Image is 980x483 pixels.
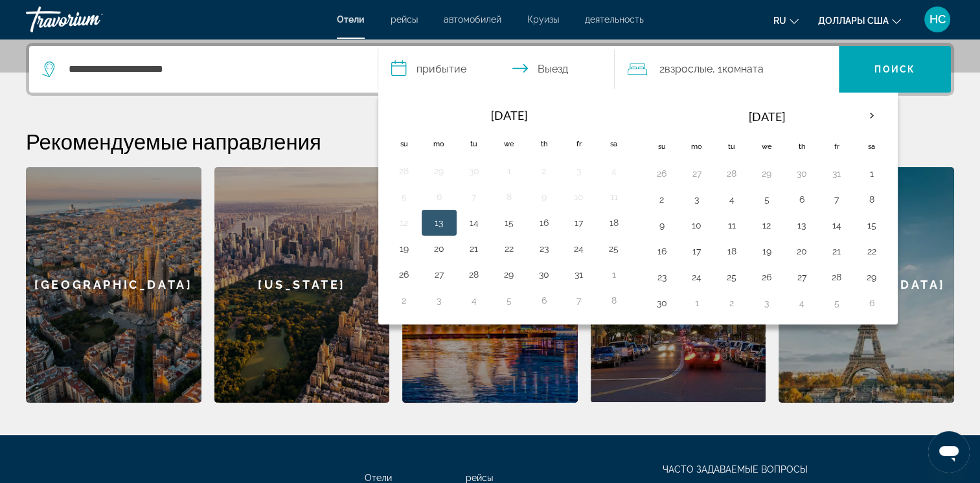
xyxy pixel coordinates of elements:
[569,214,589,232] button: Day 17
[466,473,493,483] a: рейсы
[534,188,554,206] button: Day 9
[429,214,450,232] button: Day 13
[214,167,390,403] a: New York[US_STATE]
[585,14,644,25] a: деятельность
[861,242,882,260] button: Day 22
[874,64,915,74] span: Поиск
[652,294,672,312] button: Day 30
[928,431,970,473] iframe: Кнопка запуска окна обмена сообщениями
[214,167,390,403] div: [US_STATE]
[26,3,155,36] a: Травориум
[527,14,559,25] a: Круизы
[387,101,632,313] table: Left calendar grid
[861,294,882,312] button: Day 6
[861,190,882,208] button: Day 8
[826,216,847,234] button: Day 14
[757,216,777,234] button: Day 12
[378,46,615,93] button: Выберите дату заезда и выезда
[861,164,882,183] button: Day 1
[394,291,415,309] button: Day 2
[394,214,415,232] button: Day 12
[569,188,589,206] button: Day 10
[792,268,812,286] button: Day 27
[499,162,519,180] button: Day 1
[920,6,954,33] button: Пользовательское меню
[604,291,624,309] button: Day 8
[569,162,589,180] button: Day 3
[534,265,554,284] button: Day 30
[429,291,450,309] button: Day 3
[26,167,201,403] div: [GEOGRAPHIC_DATA]
[722,268,742,286] button: Day 25
[792,164,812,183] button: Day 30
[929,13,946,26] span: НС
[26,128,954,154] h2: Рекомендуемые направления
[749,109,785,124] font: [DATE]
[394,162,415,180] button: Day 28
[839,46,951,93] button: Искать
[464,188,484,206] button: Day 7
[861,216,882,234] button: Day 15
[429,188,450,206] button: Day 6
[26,167,201,403] a: Barcelona[GEOGRAPHIC_DATA]
[652,242,672,260] button: Day 16
[499,291,519,309] button: Day 5
[818,16,889,26] span: Доллары США
[604,214,624,232] button: Day 18
[499,265,519,284] button: Day 29
[757,242,777,260] button: Day 19
[394,265,415,284] button: Day 26
[464,265,484,284] button: Day 28
[792,242,812,260] button: Day 20
[337,14,365,25] a: Отели
[464,162,484,180] button: Day 30
[826,242,847,260] button: Day 21
[499,188,519,206] button: Day 8
[391,14,418,25] a: рейсы
[687,242,707,260] button: Day 17
[604,240,624,258] button: Day 25
[792,190,812,208] button: Day 6
[491,108,527,122] font: [DATE]
[652,216,672,234] button: Day 9
[429,265,450,284] button: Day 27
[722,216,742,234] button: Day 11
[722,242,742,260] button: Day 18
[569,240,589,258] button: Day 24
[534,240,554,258] button: Day 23
[722,63,763,75] span: Комната
[773,16,786,26] span: ru
[67,60,358,79] input: Поиск направления от отеля
[826,294,847,312] button: Day 5
[429,240,450,258] button: Day 20
[652,268,672,286] button: Day 23
[365,473,392,483] a: Отели
[773,11,799,30] button: Изменение языка
[569,265,589,284] button: Day 31
[604,162,624,180] button: Day 4
[687,164,707,183] button: Day 27
[29,46,951,93] div: Виджет поиска
[712,63,722,75] font: , 1
[687,268,707,286] button: Day 24
[464,214,484,232] button: Day 14
[792,294,812,312] button: Day 4
[394,240,415,258] button: Day 19
[687,294,707,312] button: Day 1
[757,294,777,312] button: Day 3
[757,164,777,183] button: Day 29
[444,14,501,25] a: автомобилей
[663,464,808,475] a: ЧАСТО ЗАДАВАЕМЫЕ ВОПРОСЫ
[826,268,847,286] button: Day 28
[604,265,624,284] button: Day 1
[659,63,664,75] font: 2
[394,188,415,206] button: Day 5
[664,63,712,75] span: Взрослые
[826,164,847,183] button: Day 31
[818,11,901,30] button: Изменить валюту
